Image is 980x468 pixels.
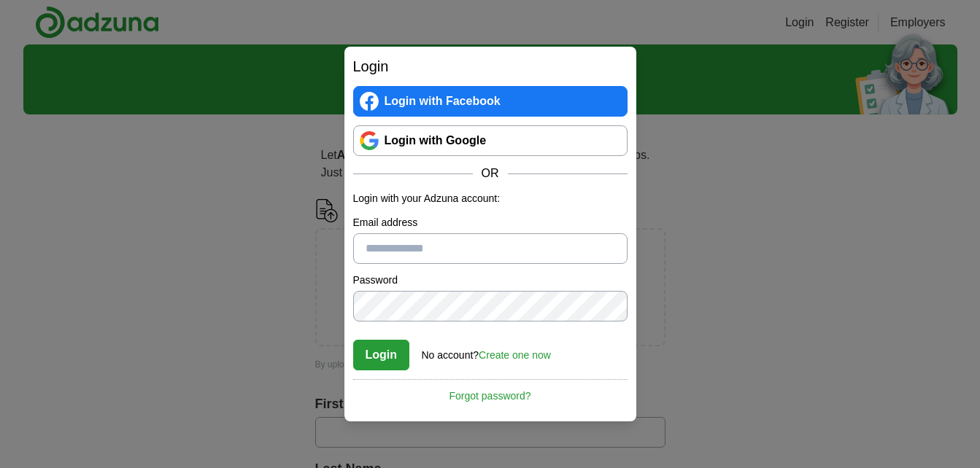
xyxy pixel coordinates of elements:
[353,125,628,156] a: Login with Google
[473,165,508,182] span: OR
[353,340,410,370] button: Login
[479,349,551,361] a: Create one now
[353,215,628,230] label: Email address
[353,191,628,206] p: Login with your Adzuna account:
[422,339,551,363] div: No account?
[353,86,628,117] a: Login with Facebook
[353,379,628,404] a: Forgot password?
[353,273,628,288] label: Password
[353,55,628,77] h2: Login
